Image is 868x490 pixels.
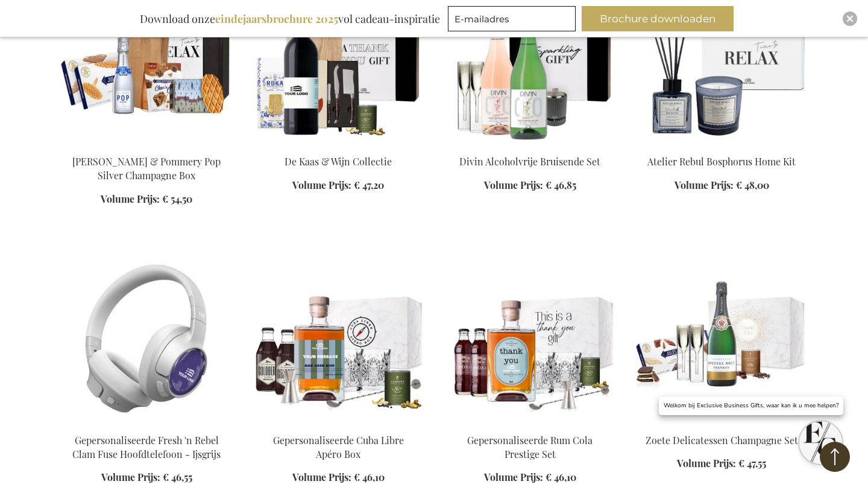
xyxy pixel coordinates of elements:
span: Volume Prijs: [484,179,543,191]
a: De Kaas & Wijn Collectie [285,155,392,168]
input: E-mailadres [448,6,576,31]
img: Sweet Delights Champagne Set [635,254,808,423]
a: Gepersonaliseerde Rum Cola Prestige Set [467,434,593,460]
span: € 47,20 [354,179,384,191]
div: Close [843,11,857,26]
a: Volume Prijs: € 46,10 [484,471,576,485]
b: eindejaarsbrochure 2025 [215,11,338,26]
a: Volume Prijs: € 46,55 [101,471,192,485]
span: € 46,85 [546,179,576,191]
a: Gepersonaliseerde Fresh 'n Rebel Clam Fuse Hoofdtelefoon - Ijsgrijs [72,434,221,460]
span: € 47,55 [738,457,766,469]
span: € 46,10 [354,471,385,483]
a: Divin Alcoholvrije Bruisende Set [459,155,600,168]
span: € 54,50 [162,192,192,205]
div: Download onze vol cadeau-inspiratie [134,6,445,31]
span: Volume Prijs: [292,471,351,483]
img: Personalised Fresh 'n Rebel Clam Fuse Headphone - Ice Grey [60,254,233,423]
span: Volume Prijs: [101,471,160,483]
span: Volume Prijs: [675,179,734,191]
span: Volume Prijs: [484,471,543,483]
a: Zoete Delicatessen Champagne Set [646,434,798,447]
img: Personalised Rum [252,254,424,423]
a: Personalised Fresh 'n Rebel Clam Fuse Headphone - Ice Grey [60,418,233,430]
a: Volume Prijs: € 47,55 [677,457,766,471]
a: Volume Prijs: € 54,50 [101,192,192,206]
a: Sweet Delights & Pommery Pop Silver Champagne Box [60,140,233,151]
a: Personalised Rum Cola Prestige Set [444,418,616,430]
span: € 48,00 [736,179,769,191]
a: De Kaas & Wijn Collectie [252,140,424,151]
span: Volume Prijs: [677,457,736,469]
span: Volume Prijs: [292,179,351,191]
form: marketing offers and promotions [448,6,579,35]
a: Gepersonaliseerde Cuba Libre Apéro Box [273,434,404,460]
a: Volume Prijs: € 47,20 [292,179,384,192]
span: € 46,55 [163,471,192,483]
a: Sweet Delights Champagne Set [635,418,808,430]
a: Atelier Rebul Bosphorus Home Kit [635,140,808,151]
img: Close [846,15,854,22]
span: € 46,10 [546,471,576,483]
a: [PERSON_NAME] & Pommery Pop Silver Champagne Box [72,155,221,182]
img: Personalised Rum Cola Prestige Set [444,254,616,423]
button: Brochure downloaden [582,6,734,31]
a: Divin Non-Alcoholic Sparkling Set Divin Alcoholvrije Bruisende Set [444,140,616,151]
a: Volume Prijs: € 46,10 [292,471,385,485]
a: Personalised Rum [252,418,424,430]
a: Volume Prijs: € 48,00 [675,179,769,192]
span: Volume Prijs: [101,192,160,205]
a: Volume Prijs: € 46,85 [484,179,576,192]
a: Atelier Rebul Bosphorus Home Kit [647,155,796,168]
